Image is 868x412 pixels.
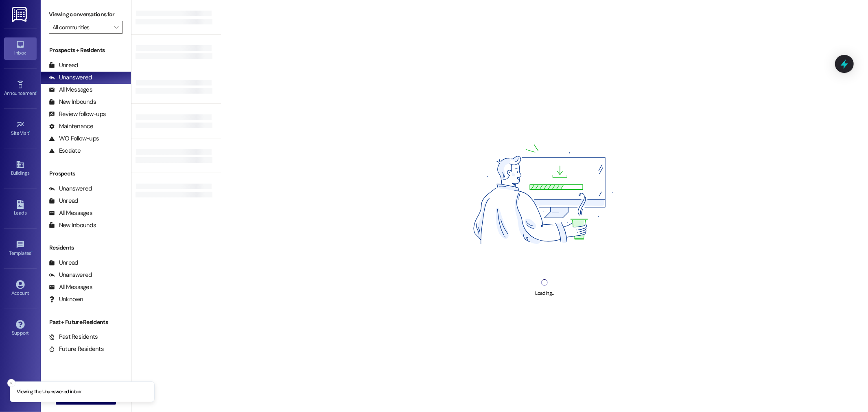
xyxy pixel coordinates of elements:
a: Leads [4,197,37,219]
div: Future Residents [49,345,104,353]
div: New Inbounds [49,221,96,230]
label: Viewing conversations for [49,8,123,21]
div: Review follow-ups [49,110,106,118]
img: ResiDesk Logo [12,7,28,22]
div: Unanswered [49,271,92,279]
div: New Inbounds [49,98,96,106]
div: Prospects [41,169,131,178]
a: Support [4,318,37,340]
div: Unknown [49,295,83,304]
div: Unread [49,61,78,70]
div: All Messages [49,283,92,291]
div: Past + Future Residents [41,318,131,327]
a: Inbox [4,37,37,59]
i:  [114,24,118,31]
a: Templates • [4,238,37,260]
div: Unread [49,259,78,267]
div: Residents [41,243,131,252]
div: All Messages [49,85,92,94]
div: WO Follow-ups [49,134,99,143]
a: Site Visit • [4,118,37,140]
a: Buildings [4,158,37,180]
a: Account [4,278,37,300]
div: Unanswered [49,73,92,82]
div: Unanswered [49,184,92,193]
div: Past Residents [49,333,98,341]
span: • [29,129,31,135]
span: • [31,249,33,255]
button: Close toast [7,379,15,387]
div: All Messages [49,209,92,217]
div: Unread [49,197,78,205]
div: Prospects + Residents [41,46,131,55]
p: Viewing the Unanswered inbox [17,388,81,396]
div: Loading... [535,289,553,298]
input: All communities [52,21,110,34]
div: Escalate [49,147,81,155]
span: • [36,89,37,95]
div: Maintenance [49,122,94,131]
